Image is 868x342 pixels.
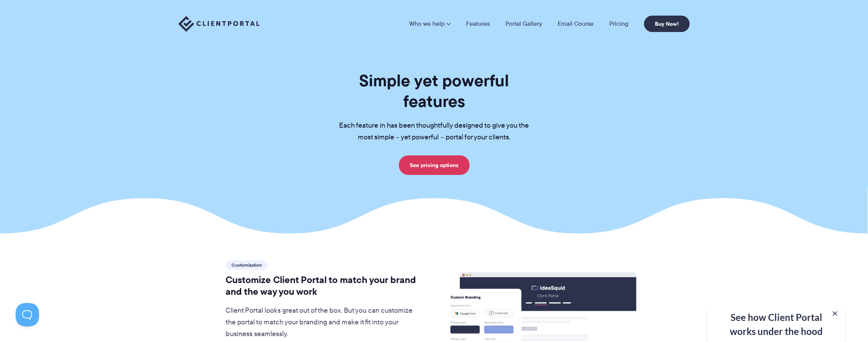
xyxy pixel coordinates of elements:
[16,303,39,326] iframe: Toggle Customer Support
[644,16,690,32] a: Buy Now!
[226,260,268,270] span: Customization
[558,21,594,27] a: Email Course
[609,21,628,27] a: Pricing
[226,305,423,340] p: Client Portal looks great out of the box. But you can customize the portal to match your branding...
[505,21,542,27] a: Portal Gallery
[409,21,450,27] a: Who we help
[226,274,423,297] h2: Customize Client Portal to match your brand and the way you work
[399,155,470,175] a: See pricing options
[466,21,490,27] a: Features
[327,70,541,112] h1: Simple yet powerful features
[327,120,541,143] p: Each feature in has been thoughtfully designed to give you the most simple – yet powerful – porta...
